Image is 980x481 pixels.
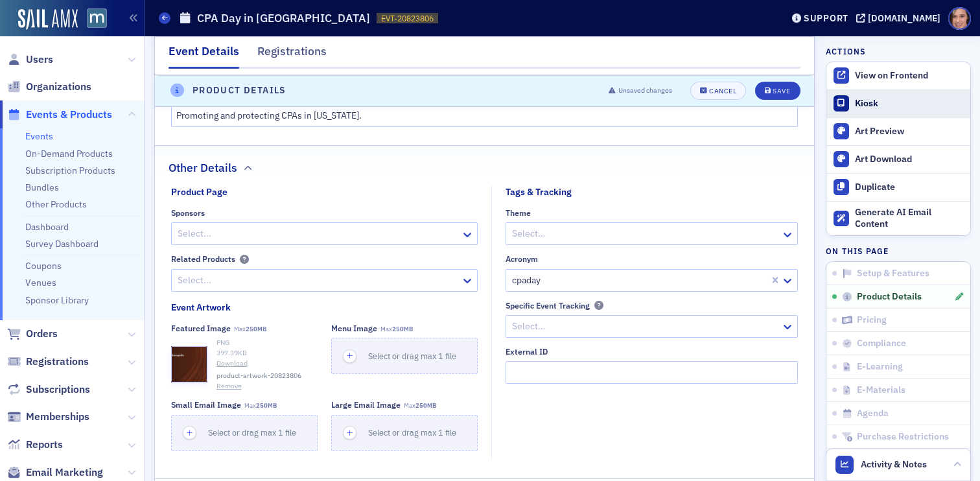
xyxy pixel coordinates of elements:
a: Email Marketing [7,465,103,480]
div: Product Page [171,185,227,199]
span: Product Details [857,291,922,303]
button: Remove [216,381,242,392]
div: Tags & Tracking [506,185,572,199]
span: Compliance [857,338,906,349]
div: Menu Image [331,323,377,333]
span: Registrations [26,355,89,369]
div: Art Download [855,154,964,165]
div: PNG [216,338,318,348]
button: Select or drag max 1 file [331,338,478,374]
span: E-Learning [857,361,903,373]
div: Event Details [169,43,239,69]
h4: On this page [826,245,971,257]
span: Purchase Restrictions [857,431,949,443]
div: View on Frontend [855,70,964,82]
div: [DOMAIN_NAME] [868,12,940,24]
a: Art Download [826,145,970,173]
a: Venues [25,277,56,288]
div: Duplicate [855,182,964,193]
a: View on Frontend [826,62,970,89]
a: Download [216,358,318,369]
a: Organizations [7,80,91,94]
span: Orders [26,327,58,341]
div: Sponsors [171,208,205,218]
a: Registrations [7,355,89,369]
a: Subscription Products [25,165,115,176]
h4: Product Details [192,84,286,97]
a: Reports [7,438,63,452]
div: Art Preview [855,126,964,137]
span: Max [244,401,277,410]
a: Bundles [25,182,59,193]
button: Generate AI Email Content [826,201,970,236]
span: EVT-20823806 [381,13,434,24]
span: Activity & Notes [861,458,927,471]
h2: Other Details [169,159,237,176]
a: On-Demand Products [25,148,113,159]
span: Pricing [857,314,887,326]
button: Duplicate [826,173,970,201]
div: Specific Event Tracking [506,301,590,311]
span: Reports [26,438,63,452]
button: Cancel [690,82,746,100]
div: Generate AI Email Content [855,207,964,229]
a: Events & Products [7,108,112,122]
a: Dashboard [25,221,69,233]
span: 250MB [246,325,266,333]
div: Theme [506,208,531,218]
div: Small Email Image [171,400,241,410]
a: View Homepage [78,8,107,30]
a: Memberships [7,410,89,424]
span: Subscriptions [26,382,90,397]
span: Organizations [26,80,91,94]
span: 250MB [256,401,277,410]
button: Select or drag max 1 file [171,415,318,451]
div: Featured Image [171,323,231,333]
span: Select or drag max 1 file [208,427,296,438]
span: E-Materials [857,384,905,396]
div: Related Products [171,254,235,264]
span: Max [404,401,436,410]
a: Coupons [25,260,62,272]
div: 397.39 KB [216,348,318,358]
span: product-artwork-20823806 [216,371,301,381]
div: Cancel [709,88,736,95]
span: Profile [948,7,971,30]
h1: CPA Day in [GEOGRAPHIC_DATA] [197,10,370,26]
div: Acronym [506,254,538,264]
a: Users [7,53,53,67]
div: External ID [506,347,548,357]
a: Events [25,130,53,142]
a: Sponsor Library [25,294,89,306]
div: Support [804,12,848,24]
a: Other Products [25,198,87,210]
span: Max [234,325,266,333]
h4: Actions [826,45,866,57]
button: Save [755,82,800,100]
div: Save [773,88,790,95]
a: Kiosk [826,90,970,117]
span: Agenda [857,408,889,419]
button: [DOMAIN_NAME] [856,14,945,23]
a: Orders [7,327,58,341]
img: SailAMX [18,9,78,30]
span: Unsaved changes [618,86,672,96]
span: Select or drag max 1 file [368,351,456,361]
span: Memberships [26,410,89,424]
button: Select or drag max 1 file [331,415,478,451]
div: Event Artwork [171,301,231,314]
span: 250MB [392,325,413,333]
span: Setup & Features [857,268,929,279]
span: Max [380,325,413,333]
div: Kiosk [855,98,964,110]
div: Registrations [257,43,327,67]
span: Select or drag max 1 file [368,427,456,438]
span: Users [26,53,53,67]
a: Subscriptions [7,382,90,397]
img: SailAMX [87,8,107,29]
div: Large Email Image [331,400,401,410]
span: Email Marketing [26,465,103,480]
span: Events & Products [26,108,112,122]
a: Survey Dashboard [25,238,99,250]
